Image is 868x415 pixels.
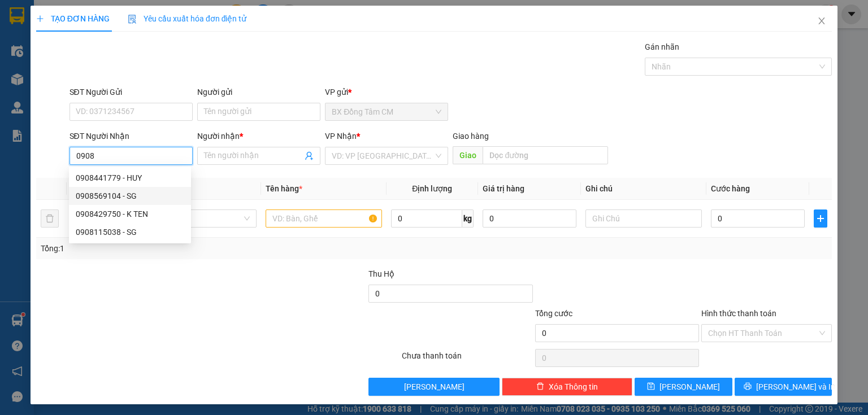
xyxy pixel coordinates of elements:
[70,86,193,98] div: SĐT Người Gửi
[78,48,150,85] li: VP Trạm [GEOGRAPHIC_DATA]
[635,378,732,396] button: save[PERSON_NAME]
[453,146,483,164] span: Giao
[332,103,441,120] span: BX Đồng Tâm CM
[76,190,184,202] div: 0908569104 - SG
[76,226,184,238] div: 0908115038 - SG
[536,382,544,391] span: delete
[69,223,191,241] div: 0908115038 - SG
[36,14,110,23] span: TẠO ĐƠN HÀNG
[401,350,533,369] div: Chưa thanh toán
[305,151,314,160] span: user-add
[412,184,452,193] span: Định lượng
[70,130,193,142] div: SĐT Người Nhận
[6,6,164,27] li: Xe Khách THẮNG
[128,14,247,23] span: Yêu cầu xuất hóa đơn điện tử
[711,184,750,193] span: Cước hàng
[69,169,191,187] div: 0908441779 - HUY
[6,6,45,45] img: logo.jpg
[502,378,632,396] button: deleteXóa Thông tin
[453,132,489,141] span: Giao hàng
[814,214,827,223] span: plus
[266,184,302,193] span: Tên hàng
[76,172,184,184] div: 0908441779 - HUY
[6,75,72,108] b: 168 Quản Lộ Phụng Hiệp, Khóm 1
[69,205,191,223] div: 0908429750 - K TEN
[462,209,474,228] span: kg
[266,209,382,228] input: VD: Bàn, Ghế
[36,15,44,23] span: plus
[585,209,702,228] input: Ghi Chú
[404,381,465,393] span: [PERSON_NAME]
[41,209,59,228] button: delete
[197,86,320,98] div: Người gửi
[368,378,499,396] button: [PERSON_NAME]
[535,309,572,318] span: Tổng cước
[483,209,576,228] input: 0
[701,309,776,318] label: Hình thức thanh toán
[69,187,191,205] div: 0908569104 - SG
[325,132,357,141] span: VP Nhận
[6,48,78,73] li: VP BX Đồng Tâm CM
[744,382,752,391] span: printer
[806,6,837,37] button: Close
[197,130,320,142] div: Người nhận
[483,184,524,193] span: Giá trị hàng
[76,208,184,220] div: 0908429750 - K TEN
[6,75,14,83] span: environment
[483,146,608,164] input: Dọc đường
[325,86,448,98] div: VP gửi
[647,382,655,391] span: save
[368,269,394,278] span: Thu Hộ
[549,381,598,393] span: Xóa Thông tin
[756,381,835,393] span: [PERSON_NAME] và In
[581,178,706,200] th: Ghi chú
[645,42,679,51] label: Gán nhãn
[128,15,137,24] img: icon
[735,378,832,396] button: printer[PERSON_NAME] và In
[817,16,826,25] span: close
[659,381,720,393] span: [PERSON_NAME]
[146,210,249,227] span: Khác
[41,242,336,255] div: Tổng: 1
[814,209,827,228] button: plus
